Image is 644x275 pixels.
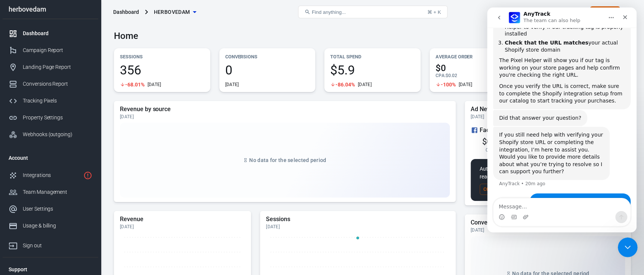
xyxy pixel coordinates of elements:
button: Send a message… [128,204,140,216]
a: Team Management [3,184,98,201]
a: Landing Page Report [3,59,98,76]
a: Sign out [620,3,638,21]
a: Dashboard [3,25,98,42]
span: -86.04% [335,82,355,87]
p: Automate audience segmentation at scale to expand your reach [480,165,616,181]
a: Webhooks (outgoing) [3,126,98,143]
div: Did that answer your question? [12,107,94,114]
div: herbovedam [3,6,98,13]
span: $0 [436,64,520,73]
div: [DATE] [471,114,625,120]
iframe: Intercom live chat [487,7,637,232]
div: ⌘ + K [427,9,441,15]
span: 356 [120,64,204,76]
div: Conversions Report [23,80,92,88]
span: 0 [225,64,310,76]
div: Dashboard [23,30,92,37]
p: Total Spend [330,53,415,61]
a: Tracking Pixels [3,92,98,109]
div: Landing Page Report [23,63,92,71]
span: -100% [441,82,456,87]
div: Property Settings [23,114,92,122]
div: Dashboard [113,8,139,16]
div: sunny says… [6,186,143,211]
a: Integrations [3,167,98,184]
div: [DATE] [225,82,239,88]
p: Average Order [436,53,520,61]
div: Team Management [23,188,92,196]
span: CPA : [436,73,446,78]
button: Upgrade [590,6,620,18]
div: AnyTrack says… [6,119,143,186]
textarea: Message… [6,191,143,204]
h5: Revenue by source [120,106,450,113]
div: Facebook [471,126,625,135]
span: $5.9 [330,64,415,76]
div: AnyTrack • 20m ago [12,174,58,178]
button: Upload attachment [35,207,41,213]
button: Emoji picker [12,207,18,213]
a: User Settings [3,201,98,217]
div: Integrations [23,171,80,179]
div: can i connect with support direct? [43,186,143,202]
iframe: Intercom live chat [618,238,638,257]
button: Find anything...⌘ + K [298,6,448,18]
div: [DATE] [120,114,450,120]
svg: Facebook Ads [471,126,478,135]
span: No data for the selected period [249,157,326,163]
a: Usage & billing [3,217,98,234]
div: If you still need help with verifying your Shopify store URL or completing the integration, I’m h... [6,119,123,172]
p: Sessions [120,53,204,61]
span: CPA [486,147,495,153]
div: [DATE] [148,82,161,88]
a: Sign out [3,234,98,254]
p: Conversions [225,53,310,61]
span: Find anything... [312,9,346,15]
div: [DATE] [266,224,450,230]
li: Account [3,149,98,167]
b: Check that the URL matches [18,32,101,38]
a: Conversions Report [3,76,98,92]
li: your actual Shopify store domain [18,32,137,46]
span: $0.1 [482,137,498,146]
div: If you still need help with verifying your Shopify store URL or completing the integration, I’m h... [12,124,117,168]
button: Gif picker [24,207,30,213]
div: AnyTrack says… [6,103,143,120]
div: [DATE] [120,224,245,230]
svg: 1 networks not verified yet [83,171,92,180]
div: Tracking Pixels [23,97,92,105]
h5: Sessions [266,216,450,223]
a: Property Settings [3,109,98,126]
span: $0.02 [446,73,457,78]
button: herbovedam [151,5,199,19]
a: Campaign Report [3,42,98,59]
h5: Conversions Sources [471,219,625,226]
div: [DATE] [358,82,372,88]
div: User Settings [23,205,92,213]
div: Webhooks (outgoing) [23,131,92,138]
div: Once you verify the URL is correct, make sure to complete the Shopify integration setup from our ... [12,75,137,97]
span: -68.01% [125,82,145,87]
div: [DATE] [459,82,473,88]
div: Did that answer your question? [6,103,100,119]
div: The Pixel Helper will show you if our tag is working on your store pages and help confirm you're ... [12,49,137,71]
div: Usage & billing [23,222,92,230]
h5: Ad Networks Summary [471,106,625,113]
div: [DATE] [471,227,625,233]
h5: Revenue [120,216,245,223]
button: Connect More Networks [480,184,552,195]
div: Campaign Report [23,46,92,54]
div: Sign out [23,242,92,250]
span: herbovedam [154,7,190,17]
h3: Home [114,31,138,41]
